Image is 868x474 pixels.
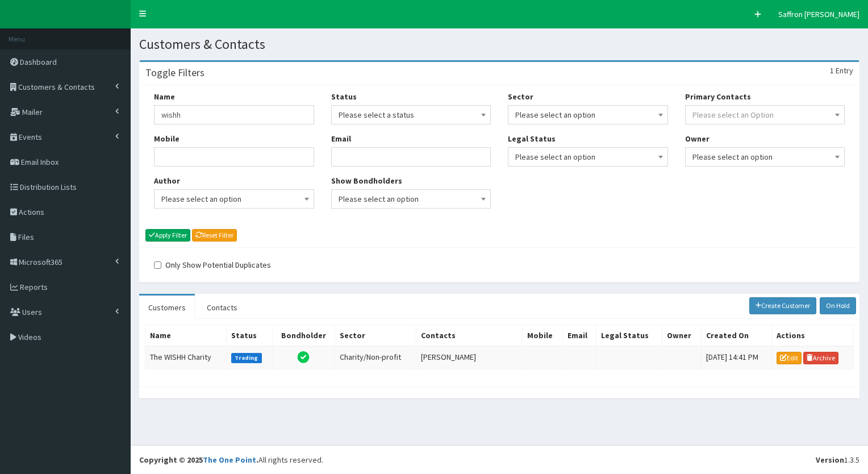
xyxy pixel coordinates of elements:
h1: Customers & Contacts [139,37,859,52]
span: Please select an option [161,191,307,207]
span: Videos [18,332,41,342]
span: Microsoft365 [19,257,62,267]
span: Please select an option [508,147,668,167]
span: Please select an option [154,189,314,209]
a: Reset Filter [192,229,237,242]
input: Only Show Potential Duplicates [154,261,161,269]
label: Show Bondholders [331,175,402,186]
button: Apply Filter [145,229,190,242]
span: Events [19,132,42,142]
label: Email [331,133,351,144]
span: Dashboard [20,57,57,67]
th: Bondholder [272,325,335,346]
a: The One Point [203,455,256,465]
span: Files [18,232,34,242]
th: Name [145,325,227,346]
span: Please select a status [339,107,484,123]
a: On Hold [820,297,856,314]
td: Charity/Non-profit [335,346,416,369]
span: Saffron [PERSON_NAME] [778,9,859,19]
th: Created On [701,325,772,346]
span: Please select an option [515,149,661,165]
footer: All rights reserved. [131,445,868,474]
span: Please select a status [331,105,491,124]
th: Contacts [416,325,522,346]
label: Name [154,91,175,102]
label: Primary Contacts [685,91,751,102]
a: Contacts [198,296,247,319]
th: Sector [335,325,416,346]
label: Author [154,175,180,186]
b: Version [816,455,844,465]
td: [DATE] 14:41 PM [701,346,772,369]
h3: Toggle Filters [145,68,205,78]
th: Mobile [522,325,562,346]
th: Legal Status [596,325,662,346]
span: Actions [19,207,44,217]
a: Create Customer [749,297,817,314]
span: Please select an option [685,147,845,167]
th: Owner [662,325,701,346]
label: Status [331,91,357,102]
th: Status [227,325,273,346]
span: 1 [830,65,834,76]
th: Email [562,325,596,346]
label: Legal Status [508,133,556,144]
th: Actions [772,325,854,346]
label: Sector [508,91,533,102]
span: Email Inbox [21,157,59,167]
label: Only Show Potential Duplicates [154,259,271,271]
span: Users [22,307,42,317]
strong: Copyright © 2025 . [139,455,258,465]
div: 1.3.5 [816,454,859,465]
span: Customers & Contacts [18,82,95,92]
td: The WISHH Charity [145,346,227,369]
span: Reports [20,282,48,292]
a: Archive [803,352,838,364]
a: Edit [777,352,802,364]
span: Entry [836,65,853,76]
span: Please select an option [331,189,491,209]
label: Trading [231,353,262,363]
span: Please select an option [339,191,484,207]
span: Please select an option [515,107,661,123]
td: [PERSON_NAME] [416,346,522,369]
span: Please select an option [692,149,838,165]
span: Please select an Option [692,110,774,120]
a: Customers [139,296,195,319]
label: Mobile [154,133,180,144]
span: Distribution Lists [20,182,77,192]
span: Please select an option [508,105,668,124]
span: Mailer [22,107,43,117]
label: Owner [685,133,710,144]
